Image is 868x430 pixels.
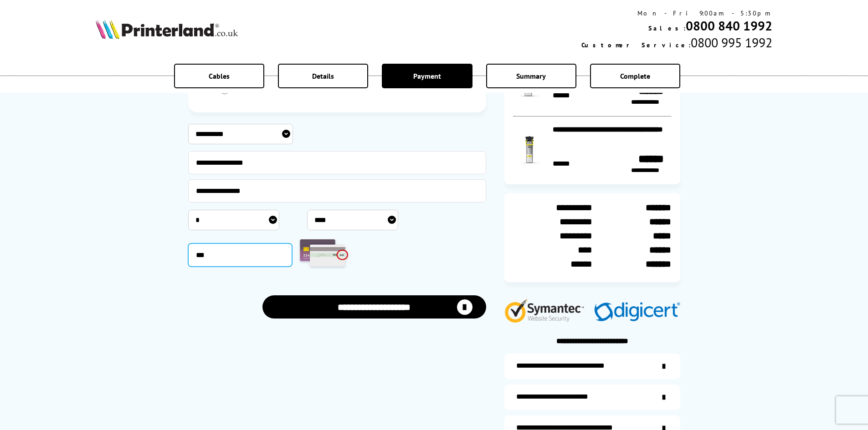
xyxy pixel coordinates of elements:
[516,71,546,81] span: Summary
[504,354,680,379] a: additional-ink
[686,17,772,34] a: 0800 840 1992
[504,384,680,410] a: items-arrive
[96,19,238,39] img: Printerland Logo
[312,71,334,81] span: Details
[581,41,691,49] span: Customer Service:
[620,71,650,81] span: Complete
[413,71,441,81] span: Payment
[691,34,772,51] span: 0800 995 1992
[581,9,772,17] div: Mon - Fri 9:00am - 5:30pm
[648,24,686,32] span: Sales:
[209,71,230,81] span: Cables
